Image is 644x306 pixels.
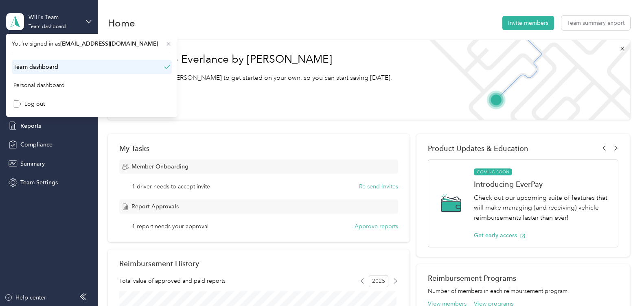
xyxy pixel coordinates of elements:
[20,178,58,187] span: Team Settings
[369,275,388,287] span: 2025
[119,277,226,285] span: Total value of approved and paid reports
[131,202,179,211] span: Report Approvals
[12,39,172,48] span: You’re signed in as
[28,24,66,29] div: Team dashboard
[60,40,158,47] span: [EMAIL_ADDRESS][DOMAIN_NAME]
[428,144,528,153] span: Product Updates & Education
[502,16,554,30] button: Invite members
[20,122,41,130] span: Reports
[474,231,526,240] button: Get early access
[20,140,53,149] span: Compliance
[119,53,392,66] h1: Welcome to Everlance by [PERSON_NAME]
[421,40,630,120] img: Welcome to everlance
[13,81,65,90] div: Personal dashboard
[359,182,398,191] button: Re-send invites
[428,287,618,295] p: Number of members in each reimbursement program.
[108,19,135,27] h1: Home
[474,168,512,176] span: COMING SOON
[474,180,609,188] h1: Introducing EverPay
[13,100,45,108] div: Log out
[132,222,208,231] span: 1 report needs your approval
[131,162,188,171] span: Member Onboarding
[119,259,199,268] h2: Reimbursement History
[4,293,46,302] button: Help center
[13,63,58,71] div: Team dashboard
[474,193,609,223] p: Check out our upcoming suite of features that will make managing (and receiving) vehicle reimburs...
[20,160,45,168] span: Summary
[355,222,398,231] button: Approve reports
[28,13,79,22] div: Will's Team
[428,274,618,282] h2: Reimbursement Programs
[132,182,210,191] span: 1 driver needs to accept invite
[561,16,630,30] button: Team summary export
[598,260,644,306] iframe: Everlance-gr Chat Button Frame
[119,144,398,153] div: My Tasks
[119,73,392,83] p: Read our step-by-[PERSON_NAME] to get started on your own, so you can start saving [DATE].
